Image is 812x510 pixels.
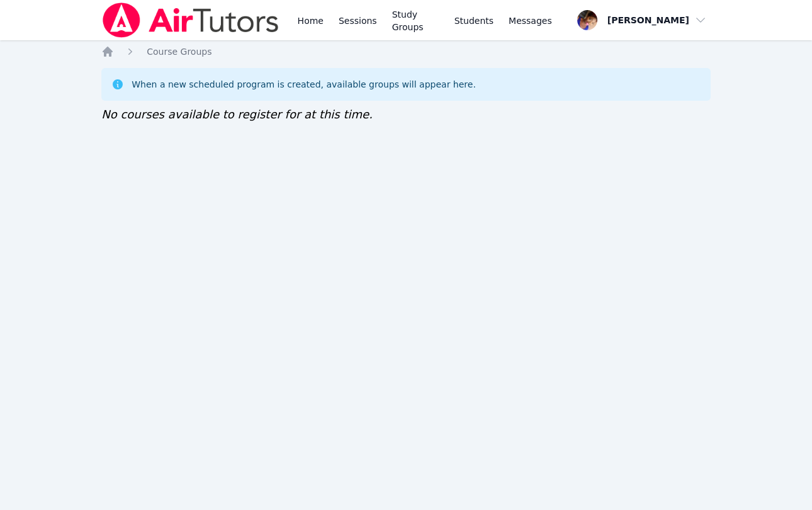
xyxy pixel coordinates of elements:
[101,45,711,58] nav: Breadcrumb
[147,45,211,58] a: Course Groups
[147,47,211,57] span: Course Groups
[509,14,552,27] span: Messages
[101,3,279,38] img: Air Tutors
[101,108,373,121] span: No courses available to register for at this time.
[132,78,476,91] div: When a new scheduled program is created, available groups will appear here.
